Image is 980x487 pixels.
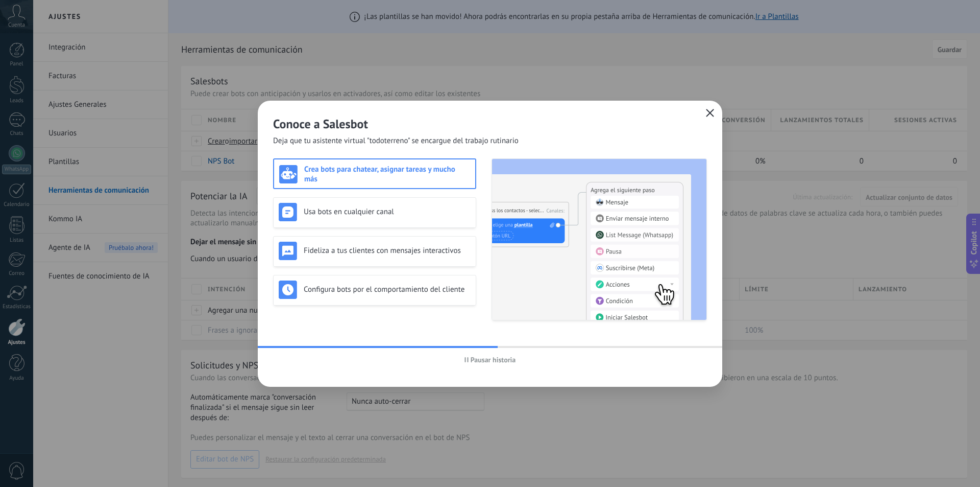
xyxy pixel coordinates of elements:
[304,285,471,294] h3: Configura bots por el comportamiento del cliente
[304,165,470,184] h3: Crea bots para chatear, asignar tareas y mucho más
[273,116,707,132] h2: Conoce a Salesbot
[273,136,519,146] span: Deja que tu asistente virtual "todoterreno" se encargue del trabajo rutinario
[460,352,521,367] button: Pausar historia
[304,207,471,217] h3: Usa bots en cualquier canal
[471,356,516,363] span: Pausar historia
[304,246,471,256] h3: Fideliza a tus clientes con mensajes interactivos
